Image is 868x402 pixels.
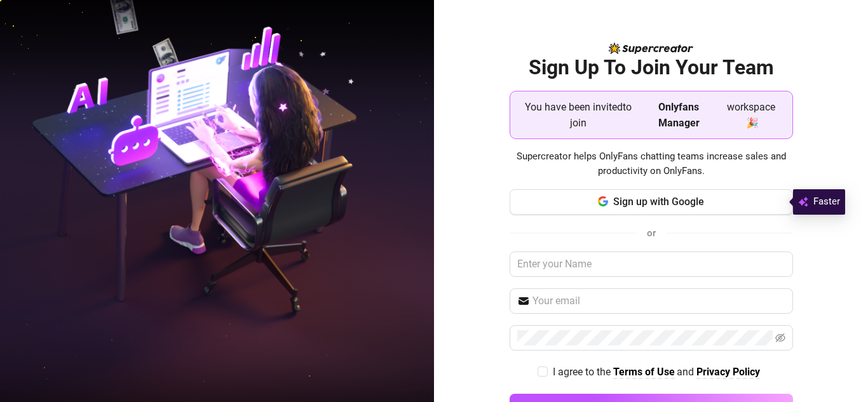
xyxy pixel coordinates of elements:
span: eye-invisible [775,333,785,343]
span: You have been invited to join [520,99,637,131]
input: Your email [532,293,785,309]
span: Supercreator helps OnlyFans chatting teams increase sales and productivity on OnlyFans. [510,149,793,179]
img: svg%3e [798,194,808,210]
strong: Onlyfans Manager [658,101,700,129]
span: and [677,366,696,378]
span: I agree to the [553,366,613,378]
a: Terms of Use [613,366,675,379]
span: Faster [813,194,840,210]
button: Sign up with Google [510,189,793,215]
span: workspace 🎉 [721,99,782,131]
strong: Terms of Use [613,366,675,378]
img: logo-BBDzfeDw.svg [609,43,693,54]
h2: Sign Up To Join Your Team [510,55,793,81]
strong: Privacy Policy [696,366,760,378]
span: or [647,227,656,239]
span: Sign up with Google [613,196,704,208]
input: Enter your Name [510,251,793,277]
a: Privacy Policy [696,366,760,379]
